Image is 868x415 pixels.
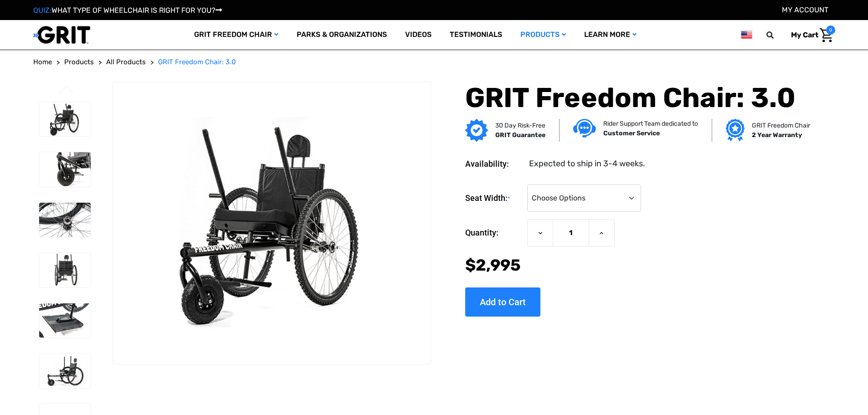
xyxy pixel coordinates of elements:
[784,26,835,45] a: Cart with 0 items
[826,26,835,35] span: 0
[495,121,545,130] p: 30 Day Risk-Free
[726,119,745,142] img: Grit freedom
[288,20,396,50] a: Parks & Organizations
[511,20,575,50] a: Products
[752,131,802,139] strong: 2 Year Warranty
[495,131,545,139] strong: GRIT Guarantee
[33,57,835,67] nav: Breadcrumb
[465,119,488,142] img: GRIT Guarantee
[465,287,540,317] input: Add to Cart
[39,303,91,338] img: GRIT Freedom Chair: 3.0
[465,184,523,212] label: Seat Width:
[575,20,646,50] a: Learn More
[465,219,523,246] label: Quantity:
[39,354,91,388] img: GRIT Freedom Chair: 3.0
[770,26,784,45] input: Search
[39,152,91,187] img: GRIT Freedom Chair: 3.0
[158,57,236,67] a: GRIT Freedom Chair: 3.0
[603,119,698,128] p: Rider Support Team dedicated to
[529,158,645,170] dd: Expected to ship in 3-4 weeks.
[57,86,77,97] button: Go to slide 3 of 3
[441,20,511,50] a: Testimonials
[64,57,94,67] a: Products
[64,58,94,66] span: Products
[396,20,441,50] a: Videos
[106,58,146,66] span: All Products
[782,5,828,14] a: Account
[33,58,52,66] span: Home
[39,253,91,287] img: GRIT Freedom Chair: 3.0
[752,121,810,130] p: GRIT Freedom Chair
[603,129,660,137] strong: Customer Service
[465,158,523,170] dt: Availability:
[39,102,91,137] img: GRIT Freedom Chair: 3.0
[158,58,236,66] span: GRIT Freedom Chair: 3.0
[106,57,146,67] a: All Products
[185,20,288,50] a: GRIT Freedom Chair
[113,117,430,328] img: GRIT Freedom Chair: 3.0
[573,119,596,138] img: Customer service
[741,29,752,41] img: us.png
[39,203,91,237] img: GRIT Freedom Chair: 3.0
[33,6,222,15] a: QUIZ:WHAT TYPE OF WHEELCHAIR IS RIGHT FOR YOU?
[465,82,807,114] h1: GRIT Freedom Chair: 3.0
[820,28,833,42] img: Cart
[465,256,521,275] span: $2,995
[33,26,90,44] img: GRIT All-Terrain Wheelchair and Mobility Equipment
[33,6,51,15] span: QUIZ:
[33,57,52,67] a: Home
[791,31,818,39] span: My Cart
